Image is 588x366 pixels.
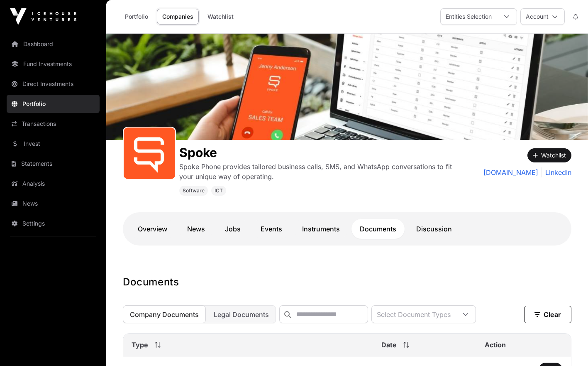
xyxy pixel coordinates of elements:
a: Jobs [217,219,249,239]
span: ICT [215,187,223,194]
span: Type [132,340,148,350]
nav: Tabs [129,219,565,239]
div: Select Document Types [372,306,456,323]
span: Software [183,187,205,194]
button: Watchlist [527,148,571,162]
a: Documents [351,219,405,239]
span: Company Documents [130,310,199,319]
a: Portfolio [120,9,154,25]
img: Spoke [106,34,588,140]
a: Dashboard [7,35,100,53]
a: Fund Investments [7,55,100,73]
a: Statements [7,155,100,173]
button: Company Documents [123,305,206,323]
a: Events [252,219,290,239]
a: Transactions [7,115,100,133]
a: Instruments [294,219,348,239]
img: Icehouse Ventures Logo [10,8,76,25]
button: Legal Documents [207,305,276,323]
a: LinkedIn [542,167,571,177]
a: Portfolio [7,95,100,113]
a: Overview [129,219,176,239]
p: Spoke Phone provides tailored business calls, SMS, and WhatsApp conversations to fit your unique ... [179,162,459,182]
a: Discussion [408,219,460,239]
h1: Spoke [179,145,459,160]
button: Account [520,8,565,25]
a: News [7,194,100,213]
span: Date [381,340,397,350]
a: Watchlist [202,9,239,25]
a: News [179,219,213,239]
a: Invest [7,135,100,153]
div: Entities Selection [441,9,497,25]
a: Analysis [7,174,100,193]
iframe: Chat Widget [547,326,588,366]
a: Companies [157,9,199,25]
span: Legal Documents [214,310,269,319]
span: Action [485,340,506,350]
h1: Documents [123,275,571,289]
a: Settings [7,214,100,233]
a: [DOMAIN_NAME] [483,167,538,177]
a: Direct Investments [7,75,100,93]
button: Clear [524,306,571,323]
img: output-onlinepngtools---2025-06-23T115821.311.png [127,131,172,176]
